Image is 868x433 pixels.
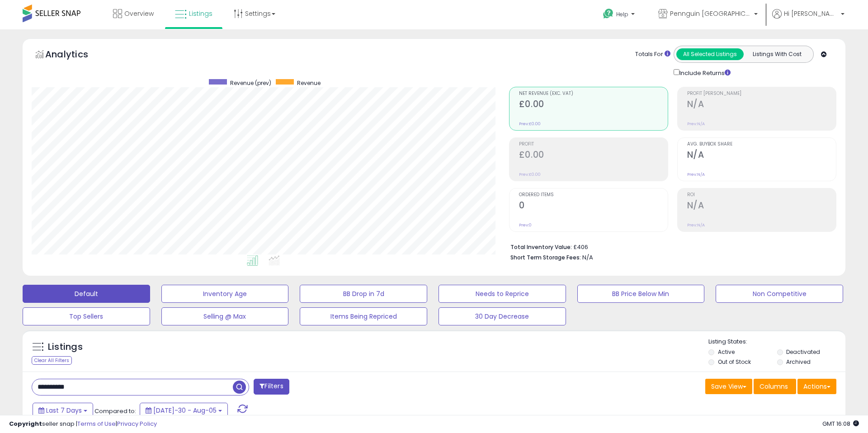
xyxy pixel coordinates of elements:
[687,150,836,162] h2: N/A
[48,341,83,353] h5: Listings
[161,307,289,325] button: Selling @ Max
[582,253,593,262] span: N/A
[439,307,566,325] button: 30 Day Decrease
[510,241,830,252] li: £406
[254,379,289,395] button: Filters
[46,406,82,415] span: Last 7 Days
[687,222,705,228] small: Prev: N/A
[300,307,427,325] button: Items Being Repriced
[33,403,93,418] button: Last 7 Days
[687,193,836,198] span: ROI
[687,172,705,177] small: Prev: N/A
[519,99,668,111] h2: £0.00
[786,358,811,366] label: Archived
[9,420,157,428] div: seller snap | |
[705,379,752,394] button: Save View
[140,403,228,418] button: [DATE]-30 - Aug-05
[797,379,836,394] button: Actions
[596,1,644,29] a: Help
[153,406,217,415] span: [DATE]-30 - Aug-05
[510,243,572,251] b: Total Inventory Value:
[687,99,836,111] h2: N/A
[519,172,541,177] small: Prev: £0.00
[784,9,838,18] span: Hi [PERSON_NAME]
[9,419,42,428] strong: Copyright
[519,142,668,147] span: Profit
[519,121,541,127] small: Prev: £0.00
[94,407,136,415] span: Compared to:
[616,10,628,18] span: Help
[687,142,836,147] span: Avg. Buybox Share
[822,419,859,428] span: 2025-08-14 16:08 GMT
[743,48,811,60] button: Listings With Cost
[708,338,845,346] p: Listing States:
[519,193,668,198] span: Ordered Items
[519,91,668,96] span: Net Revenue (Exc. VAT)
[161,285,289,303] button: Inventory Age
[23,285,150,303] button: Default
[519,222,532,228] small: Prev: 0
[716,285,843,303] button: Non Competitive
[189,9,212,18] span: Listings
[667,67,741,78] div: Include Returns
[32,356,72,365] div: Clear All Filters
[124,9,154,18] span: Overview
[297,79,321,87] span: Revenue
[676,48,744,60] button: All Selected Listings
[759,382,788,391] span: Columns
[687,121,705,127] small: Prev: N/A
[603,8,614,19] i: Get Help
[687,91,836,96] span: Profit [PERSON_NAME]
[687,200,836,212] h2: N/A
[439,285,566,303] button: Needs to Reprice
[754,379,796,394] button: Columns
[23,307,150,325] button: Top Sellers
[510,254,581,261] b: Short Term Storage Fees:
[635,50,670,59] div: Totals For
[230,79,271,87] span: Revenue (prev)
[577,285,705,303] button: BB Price Below Min
[786,348,820,356] label: Deactivated
[519,200,668,212] h2: 0
[45,48,106,63] h5: Analytics
[519,150,668,162] h2: £0.00
[77,419,116,428] a: Terms of Use
[718,348,735,356] label: Active
[117,419,157,428] a: Privacy Policy
[670,9,751,18] span: Pennguin [GEOGRAPHIC_DATA]
[300,285,427,303] button: BB Drop in 7d
[772,9,844,29] a: Hi [PERSON_NAME]
[718,358,751,366] label: Out of Stock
